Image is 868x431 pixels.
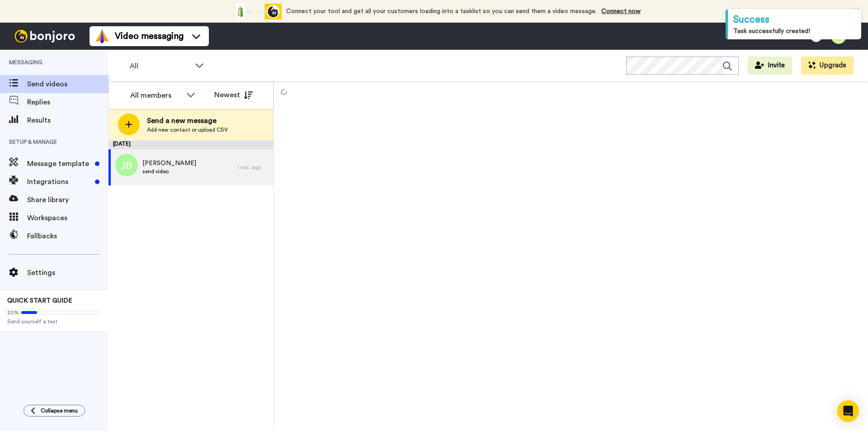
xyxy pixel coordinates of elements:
[27,158,91,169] span: Message template
[11,30,79,43] img: bj-logo-header-white.svg
[41,407,78,414] span: Collapse menu
[27,79,108,90] span: Send videos
[24,405,85,417] button: Collapse menu
[95,29,109,43] img: vm-color.svg
[801,57,854,75] button: Upgrade
[837,400,859,422] div: Open Intercom Messenger
[147,115,228,126] span: Send a new message
[130,61,190,71] span: All
[601,8,641,14] a: Connect now
[142,168,196,175] span: send video
[115,154,138,176] img: jb.png
[7,298,72,304] span: QUICK START GUIDE
[130,90,182,101] div: All members
[27,176,91,187] span: Integrations
[115,30,184,43] span: Video messaging
[27,115,108,126] span: Results
[142,159,196,168] span: [PERSON_NAME]
[147,126,228,133] span: Add new contact or upload CSV
[208,86,259,104] button: Newest
[27,213,108,223] span: Workspaces
[7,318,101,325] span: Send yourself a test
[27,97,108,108] span: Replies
[108,140,274,149] div: [DATE]
[733,13,856,27] div: Success
[27,194,108,205] span: Share library
[232,4,282,19] div: animation
[748,57,792,75] button: Invite
[27,267,108,278] span: Settings
[733,27,856,36] div: Task successfully created!
[286,8,597,14] span: Connect your tool and get all your customers loading into a tasklist so you can send them a video...
[27,231,108,242] span: Fallbacks
[7,309,19,316] span: 20%
[237,164,269,171] div: 1 sec. ago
